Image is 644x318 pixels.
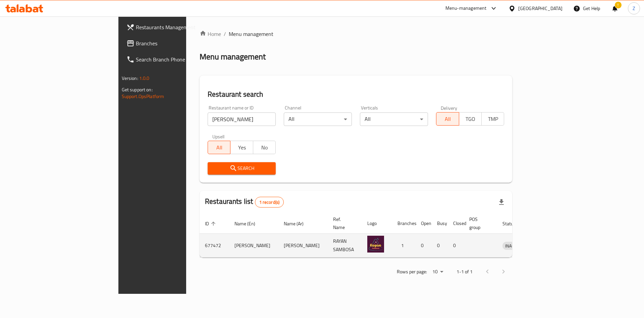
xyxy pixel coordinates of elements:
table: enhanced table [200,213,556,258]
td: 0 [448,234,464,258]
a: Search Branch Phone [121,51,226,67]
button: TMP [481,112,504,126]
button: All [436,112,459,126]
th: Busy [432,213,448,234]
td: [PERSON_NAME] [229,234,278,258]
span: Search Branch Phone [136,55,221,63]
div: Export file [493,194,509,210]
button: All [208,141,230,154]
th: Logo [362,213,392,234]
p: Rows per page: [397,268,427,276]
span: 1.0.0 [139,74,150,83]
h2: Menu management [200,51,266,62]
h2: Restaurant search [208,89,504,99]
label: Delivery [441,105,458,110]
span: Branches [136,39,221,47]
span: TGO [462,114,479,124]
span: Version: [122,74,138,83]
div: All [284,112,352,126]
button: No [253,141,276,154]
span: Get support on: [122,85,153,94]
nav: breadcrumb [200,30,512,38]
img: Rayan Sambosa [367,236,384,253]
button: Yes [230,141,253,154]
div: Menu-management [445,4,487,12]
span: Ref. Name [333,215,354,231]
span: No [256,143,273,152]
h2: Restaurants list [205,196,284,208]
button: Search [208,162,276,175]
span: INACTIVE [502,242,525,250]
span: Status [502,220,524,228]
input: Search for restaurant name or ID.. [208,112,276,126]
span: TMP [484,114,501,124]
span: ID [205,220,218,228]
span: POS group [469,215,489,231]
span: All [439,114,456,124]
td: RAYAN SAMBOSA [328,234,362,258]
div: All [360,112,428,126]
span: Menu management [229,30,273,38]
span: Z [633,5,635,12]
th: Closed [448,213,464,234]
td: 1 [392,234,416,258]
div: Rows per page: [430,267,446,277]
th: Branches [392,213,416,234]
span: 1 record(s) [255,199,284,206]
div: Total records count [255,197,284,208]
td: [PERSON_NAME] [278,234,328,258]
span: All [211,143,228,152]
p: 1-1 of 1 [457,268,473,276]
span: Yes [233,143,250,152]
td: 0 [432,234,448,258]
span: Name (En) [234,220,264,228]
a: Support.OpsPlatform [122,92,164,101]
th: Open [416,213,432,234]
td: 0 [416,234,432,258]
a: Branches [121,35,226,51]
span: Restaurants Management [136,23,221,31]
button: TGO [459,112,482,126]
label: Upsell [212,134,225,139]
div: [GEOGRAPHIC_DATA] [518,5,562,12]
span: Search [213,164,270,173]
a: Restaurants Management [121,19,226,35]
span: Name (Ar) [284,220,312,228]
